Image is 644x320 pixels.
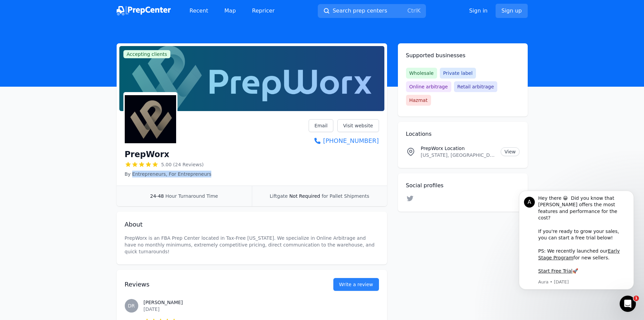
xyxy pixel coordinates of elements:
h2: Supported businesses [406,51,520,60]
a: Recent [184,4,214,18]
span: Online arbitrage [406,81,451,92]
p: PrepWorx Location [421,145,496,152]
span: Not Required [289,193,320,199]
kbd: Ctrl [407,7,417,14]
span: Retail arbitrage [454,81,497,92]
span: Hazmat [406,95,431,106]
span: 5.00 (24 Reviews) [161,161,204,168]
span: Private label [440,68,476,79]
time: [DATE] [144,306,160,312]
p: PrepWorx is an FBA Prep Center located in Tax-Free [US_STATE]. We specialize in Online Arbitrage ... [125,235,379,255]
h2: About [125,220,379,229]
a: Write a review [333,278,379,291]
a: Email [309,119,333,132]
h3: [PERSON_NAME] [144,299,379,306]
span: Liftgate [270,193,288,199]
a: Sign in [469,7,488,15]
span: Hour Turnaround Time [165,193,218,199]
span: 1 [634,296,639,301]
img: PrepCenter [117,6,171,16]
a: Sign up [496,4,527,18]
h2: Social profiles [406,182,520,190]
kbd: K [417,7,421,14]
h1: PrepWorx [125,149,169,160]
span: 24-48 [150,193,164,199]
a: View [501,147,519,156]
span: Accepting clients [123,50,171,58]
iframe: Intercom notifications message [509,189,644,315]
span: Search prep centers [333,7,387,15]
button: Search prep centersCtrlK [318,4,426,18]
span: for Pallet Shipments [321,193,369,199]
p: [US_STATE], [GEOGRAPHIC_DATA] [421,152,496,158]
a: Repricer [247,4,280,18]
a: Map [219,4,241,18]
a: Visit website [337,119,379,132]
a: [PHONE_NUMBER] [309,136,379,146]
img: PrepWorx [125,93,176,145]
h2: Reviews [125,280,312,289]
h2: Locations [406,130,520,138]
p: By Entrepreneurs, For Entrepreneurs [125,171,212,177]
iframe: Intercom live chat [620,296,636,312]
span: Wholesale [406,68,437,79]
span: DR [128,303,135,308]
